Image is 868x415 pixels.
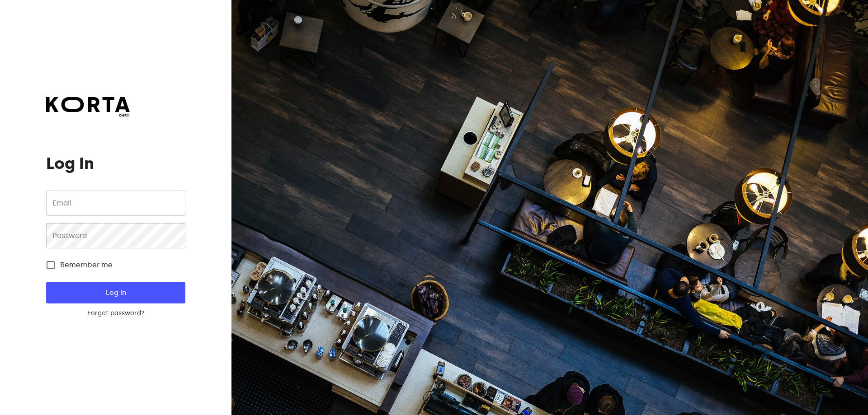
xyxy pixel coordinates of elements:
[46,97,130,118] a: beta
[61,287,170,298] span: Log In
[46,97,130,112] img: Korta
[46,154,185,173] h1: Log In
[60,260,113,270] span: Remember me
[46,112,130,118] span: beta
[46,309,185,318] a: Forgot password?
[46,282,185,303] button: Log In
